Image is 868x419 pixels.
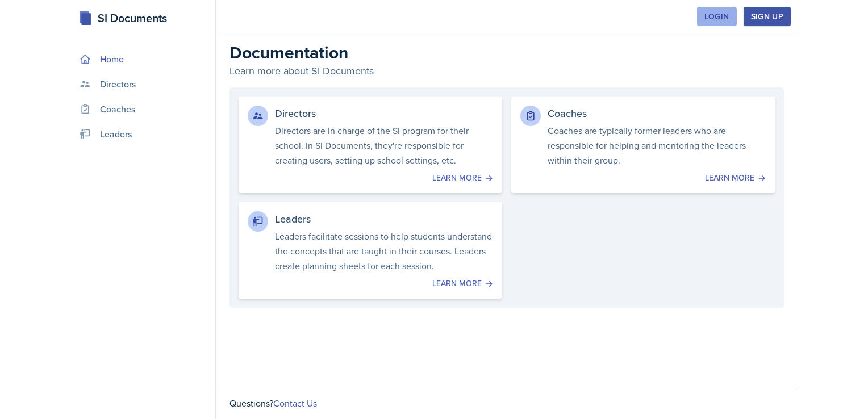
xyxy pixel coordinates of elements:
div: Login [704,12,729,21]
a: Contact Us [273,397,317,409]
p: Coaches are typically former leaders who are responsible for helping and mentoring the leaders wi... [548,123,766,167]
div: Questions? [216,387,798,419]
button: Login [697,7,737,26]
a: Coaches Coaches are typically former leaders who are responsible for helping and mentoring the le... [511,97,775,193]
div: Leaders [275,211,493,227]
div: Learn more [520,172,766,184]
div: Learn more [248,172,493,184]
a: Directors [75,73,211,95]
div: Directors [275,106,493,121]
a: Leaders Leaders facilitate sessions to help students understand the concepts that are taught in t... [239,202,502,299]
h2: Documentation [229,43,784,63]
p: Directors are in charge of the SI program for their school. In SI Documents, they're responsible ... [275,123,493,167]
div: Coaches [548,106,766,121]
div: Sign Up [751,12,783,21]
a: Coaches [75,98,211,120]
a: Home [75,48,211,70]
a: Leaders [75,123,211,145]
div: Learn more [248,278,493,290]
button: Sign Up [744,7,791,26]
p: Leaders facilitate sessions to help students understand the concepts that are taught in their cou... [275,229,493,273]
a: Directors Directors are in charge of the SI program for their school. In SI Documents, they're re... [239,97,502,193]
p: Learn more about SI Documents [229,63,784,78]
